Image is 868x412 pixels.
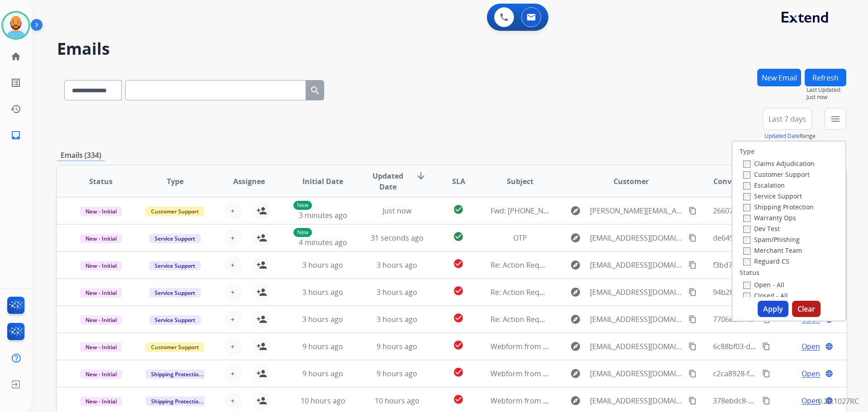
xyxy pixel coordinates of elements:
span: 10 hours ago [375,396,420,406]
span: [EMAIL_ADDRESS][DOMAIN_NAME] [590,368,683,379]
mat-icon: language [825,369,833,378]
span: Conversation ID [713,176,771,187]
button: + [224,283,242,301]
label: Customer Support [743,170,810,179]
p: New [293,228,312,237]
span: OTP [513,233,527,243]
span: Just now [382,206,411,216]
mat-icon: content_copy [689,234,697,242]
span: Open [802,368,820,379]
mat-icon: person_add [256,395,267,406]
label: Status [740,268,759,277]
mat-icon: content_copy [762,369,770,378]
label: Open - All [743,280,784,289]
span: Re: Action Required: You've been assigned a new service order: f5732e09-f945-4f8e-81ca-733c0ab8bf69 [491,260,839,270]
span: [EMAIL_ADDRESS][DOMAIN_NAME] [590,395,683,406]
span: + [231,287,235,298]
span: New - Initial [80,369,122,379]
mat-icon: person_add [256,260,267,270]
span: 9 hours ago [377,369,417,379]
label: Service Support [743,192,802,200]
span: 3 hours ago [302,287,343,297]
input: Closed - All [743,293,750,300]
mat-icon: person_add [256,314,267,325]
button: Clear [792,301,821,317]
mat-icon: explore [570,395,581,406]
mat-icon: explore [570,368,581,379]
span: Subject [507,176,533,187]
span: New - Initial [80,207,122,216]
mat-icon: explore [570,314,581,325]
span: SLA [452,176,465,187]
span: Assignee [233,176,265,187]
mat-icon: menu [830,114,841,124]
span: 3 minutes ago [299,210,347,220]
span: f3bd7721-c0bb-4ac3-bc8f-97b575aa5775 [713,260,850,270]
span: 9 hours ago [302,369,343,379]
mat-icon: explore [570,341,581,352]
button: Updated Date [764,133,800,140]
button: + [224,392,242,410]
span: New - Initial [80,397,122,406]
button: Last 7 days [763,108,812,130]
input: Customer Support [743,171,750,179]
span: [EMAIL_ADDRESS][DOMAIN_NAME] [590,232,683,243]
mat-icon: check_circle [453,285,464,296]
span: 3 hours ago [377,260,417,270]
span: Webform from [EMAIL_ADDRESS][DOMAIN_NAME] on [DATE] [491,341,695,351]
button: Apply [758,301,788,317]
span: + [231,314,235,325]
p: New [293,201,312,210]
span: [EMAIL_ADDRESS][DOMAIN_NAME] [590,341,683,352]
label: Type [740,147,755,156]
mat-icon: content_copy [762,342,770,350]
mat-icon: history [10,104,21,114]
span: New - Initial [80,342,122,352]
span: Service Support [149,261,201,270]
mat-icon: content_copy [689,397,697,405]
mat-icon: arrow_downward [415,170,426,181]
mat-icon: content_copy [689,261,697,269]
mat-icon: inbox [10,130,21,141]
mat-icon: check_circle [453,313,464,323]
mat-icon: explore [570,232,581,243]
mat-icon: person_add [256,341,267,352]
span: 3 hours ago [377,314,417,324]
label: Claims Adjudication [743,159,815,168]
mat-icon: list_alt [10,77,21,88]
span: Webform from [EMAIL_ADDRESS][DOMAIN_NAME] on [DATE] [491,369,695,379]
input: Shipping Protection [743,204,750,211]
span: 3 hours ago [302,314,343,324]
input: Spam/Phishing [743,237,750,244]
mat-icon: content_copy [689,207,697,215]
span: [EMAIL_ADDRESS][DOMAIN_NAME] [590,260,683,270]
span: New - Initial [80,315,122,325]
span: 31 seconds ago [371,233,424,243]
span: Shipping Protection [146,397,208,406]
span: Customer Support [146,342,204,352]
mat-icon: content_copy [689,288,697,296]
input: Merchant Team [743,247,750,255]
label: Closed - All [743,291,788,300]
span: 3 hours ago [302,260,343,270]
span: Shipping Protection [146,369,208,379]
mat-icon: explore [570,260,581,270]
p: 0.20.1027RC [818,396,859,407]
span: Fwd: [PHONE_NUMBER] Couch pics Sales order #068C947383 [491,206,698,216]
button: New Email [757,69,801,86]
label: Merchant Team [743,246,802,255]
span: Re: Action Required: You've been assigned a new service order: 01e78799-a827-4c86-956d-fd6772a34e43 [491,314,845,324]
span: [EMAIL_ADDRESS][DOMAIN_NAME] [590,314,683,325]
button: + [224,229,242,247]
span: Last Updated: [807,86,846,94]
span: Customer Support [146,207,204,216]
mat-icon: content_copy [689,342,697,350]
span: Service Support [149,288,201,298]
span: 7706ea67-ad79-4579-ab33-89cf168df45f [713,314,848,324]
span: 26607b3b-89f6-4db7-875f-1f771eb6ef6a [713,206,847,216]
mat-icon: search [310,85,321,96]
span: + [231,395,235,406]
button: + [224,365,242,383]
img: avatar [3,13,28,38]
span: + [231,260,235,270]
